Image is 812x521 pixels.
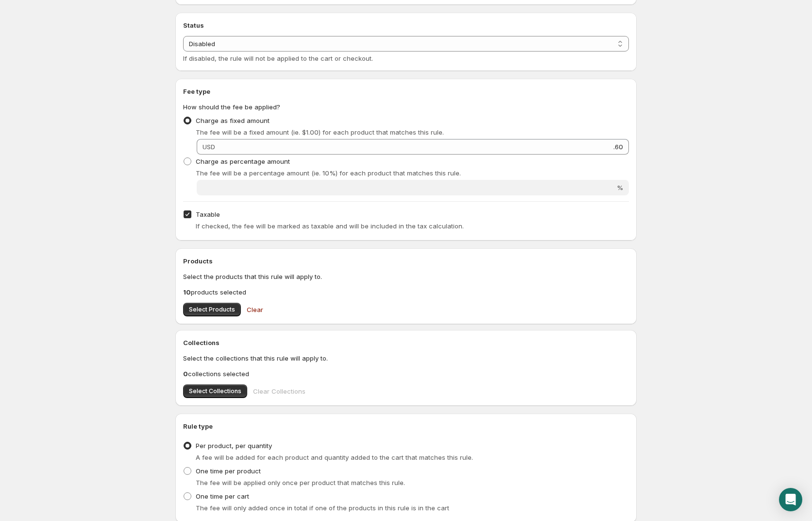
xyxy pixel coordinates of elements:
span: The fee will be applied only once per product that matches this rule. [196,479,405,486]
span: Select Products [189,306,235,313]
span: Taxable [196,210,220,218]
button: Clear [241,300,269,319]
p: The fee will be a percentage amount (ie. 10%) for each product that matches this rule. [196,168,629,178]
span: USD [203,143,215,151]
span: Charge as percentage amount [196,157,290,165]
p: products selected [183,287,629,297]
span: One time per cart [196,492,249,500]
p: Select the collections that this rule will apply to. [183,353,629,363]
p: collections selected [183,369,629,379]
span: Clear [247,305,263,314]
button: Select Collections [183,384,247,398]
span: If checked, the fee will be marked as taxable and will be included in the tax calculation. [196,222,464,230]
h2: Products [183,256,629,266]
div: Open Intercom Messenger [779,488,802,511]
span: If disabled, the rule will not be applied to the cart or checkout. [183,54,373,62]
span: The fee will be a fixed amount (ie. $1.00) for each product that matches this rule. [196,128,444,136]
span: How should the fee be applied? [183,103,280,111]
span: A fee will be added for each product and quantity added to the cart that matches this rule. [196,453,473,461]
h2: Collections [183,338,629,347]
b: 0 [183,370,188,378]
span: % [617,184,623,191]
span: Per product, per quantity [196,442,272,450]
b: 10 [183,288,191,296]
h2: Status [183,20,629,30]
span: The fee will only added once in total if one of the products in this rule is in the cart [196,504,449,512]
h2: Fee type [183,87,629,96]
span: One time per product [196,467,261,475]
p: Select the products that this rule will apply to. [183,272,629,281]
span: Charge as fixed amount [196,117,270,124]
button: Select Products [183,303,241,316]
h2: Rule type [183,421,629,431]
span: Select Collections [189,387,241,395]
